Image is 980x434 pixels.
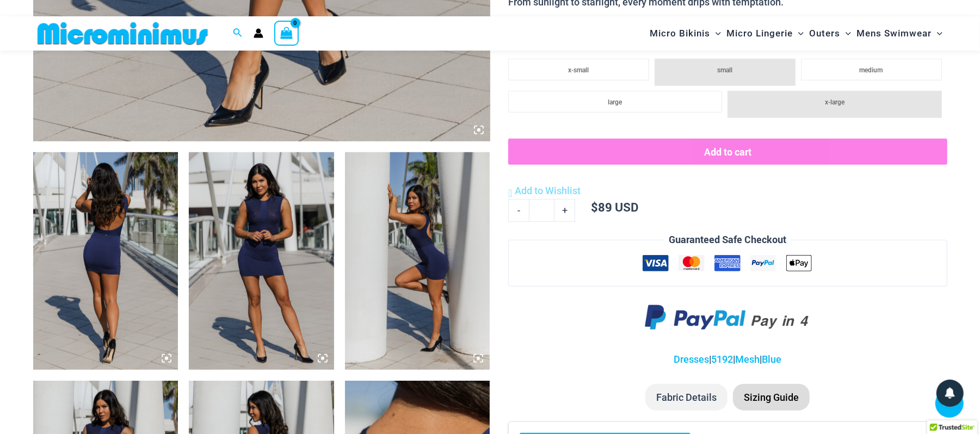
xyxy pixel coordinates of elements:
[189,152,334,370] img: Desire Me Navy 5192 Dress
[508,199,529,222] a: -
[726,20,793,47] span: Micro Lingerie
[508,183,581,199] a: Add to Wishlist
[591,199,598,215] span: $
[664,232,791,248] legend: Guaranteed Safe Checkout
[724,20,806,47] a: Micro LingerieMenu ToggleMenu Toggle
[710,20,721,47] span: Menu Toggle
[809,20,840,47] span: Outers
[645,384,728,411] li: Fabric Details
[801,59,942,80] li: medium
[854,20,945,47] a: Mens SwimwearMenu ToggleMenu Toggle
[254,28,263,38] a: Account icon link
[647,20,724,47] a: Micro BikinisMenu ToggleMenu Toggle
[345,152,490,370] img: Desire Me Navy 5192 Dress
[655,59,796,86] li: small
[515,185,581,196] span: Add to Wishlist
[650,20,710,47] span: Micro Bikinis
[674,354,709,365] a: Dresses
[569,66,589,74] span: x-small
[735,354,760,365] a: Mesh
[717,66,732,74] span: small
[733,384,810,411] li: Sizing Guide
[840,20,851,47] span: Menu Toggle
[529,199,554,222] input: Product quantity
[508,139,947,165] button: Add to cart
[508,91,722,113] li: large
[806,20,854,47] a: OutersMenu ToggleMenu Toggle
[645,18,947,49] nav: Site Navigation
[860,66,883,74] span: medium
[33,21,212,46] img: MM SHOP LOGO FLAT
[728,91,941,118] li: x-large
[233,27,243,40] a: Search icon link
[762,354,781,365] a: Blue
[932,20,942,47] span: Menu Toggle
[856,20,932,47] span: Mens Swimwear
[274,21,299,46] a: View Shopping Cart, empty
[825,98,845,106] span: x-large
[554,199,575,222] a: +
[711,354,733,365] a: 5192
[608,98,622,106] span: large
[591,199,638,215] bdi: 89 USD
[508,351,947,368] p: | | |
[508,59,649,80] li: x-small
[793,20,804,47] span: Menu Toggle
[33,152,178,370] img: Desire Me Navy 5192 Dress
